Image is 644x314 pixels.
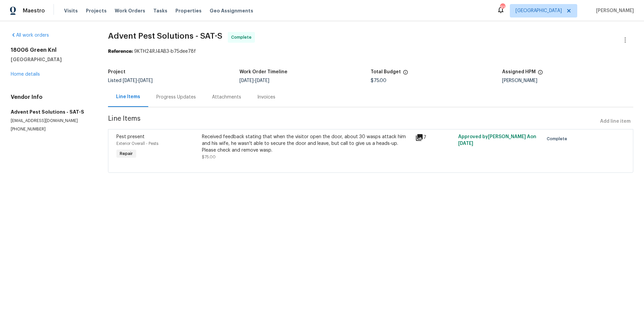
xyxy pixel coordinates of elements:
[11,72,40,77] a: Home details
[11,126,92,132] p: [PHONE_NUMBER]
[11,109,92,115] h5: Advent Pest Solutions - SAT-S
[108,78,153,83] span: Listed
[108,48,633,55] div: 9KTH24RJ4AB3-b75dee78f
[516,7,562,14] span: [GEOGRAPHIC_DATA]
[108,32,222,40] span: Advent Pest Solutions - SAT-S
[108,49,133,54] b: Reference:
[117,150,136,157] span: Repair
[202,155,216,159] span: $75.00
[239,78,269,83] span: -
[231,34,254,41] span: Complete
[123,78,137,83] span: [DATE]
[202,133,412,154] div: Received feedback stating that when the visitor open the door, about 30 wasps attack him and his ...
[11,56,92,63] h5: [GEOGRAPHIC_DATA]
[115,7,145,14] span: Work Orders
[11,47,92,53] h2: 18006 Green Knl
[458,134,536,146] span: Approved by [PERSON_NAME] A on
[175,7,202,14] span: Properties
[64,7,78,14] span: Visits
[108,70,125,74] h5: Project
[11,118,92,124] p: [EMAIL_ADDRESS][DOMAIN_NAME]
[153,8,167,13] span: Tasks
[502,70,536,74] h5: Assigned HPM
[23,7,45,14] span: Maestro
[116,142,158,146] span: Exterior Overall - Pests
[403,70,408,78] span: The total cost of line items that have been proposed by Opendoor. This sum includes line items th...
[239,78,254,83] span: [DATE]
[257,94,275,101] div: Invoices
[11,33,49,38] a: All work orders
[547,135,570,142] span: Complete
[371,78,386,83] span: $75.00
[108,115,597,128] span: Line Items
[210,7,253,14] span: Geo Assignments
[239,70,287,74] h5: Work Order Timeline
[86,7,107,14] span: Projects
[116,134,145,139] span: Pest present
[212,94,241,101] div: Attachments
[123,78,153,83] span: -
[500,4,505,11] div: 91
[593,7,634,14] span: [PERSON_NAME]
[139,78,153,83] span: [DATE]
[458,141,473,146] span: [DATE]
[11,94,92,101] h4: Vendor Info
[415,133,454,142] div: 7
[156,94,196,101] div: Progress Updates
[116,93,140,100] div: Line Items
[538,70,543,78] span: The hpm assigned to this work order.
[502,78,633,83] div: [PERSON_NAME]
[255,78,269,83] span: [DATE]
[371,70,401,74] h5: Total Budget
